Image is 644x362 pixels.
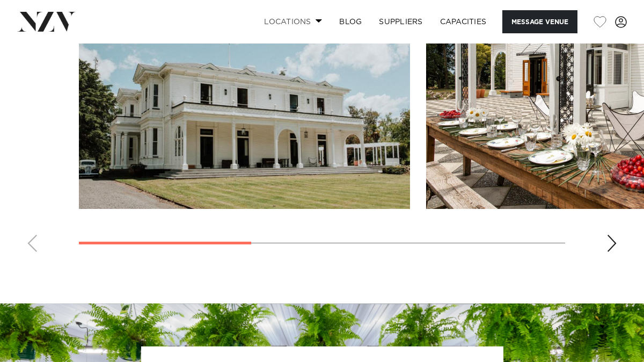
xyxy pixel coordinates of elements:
[502,10,577,33] button: Message Venue
[331,10,370,33] a: BLOG
[370,10,431,33] a: SUPPLIERS
[431,10,495,33] a: Capacities
[255,10,331,33] a: Locations
[17,12,76,31] img: nzv-logo.png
